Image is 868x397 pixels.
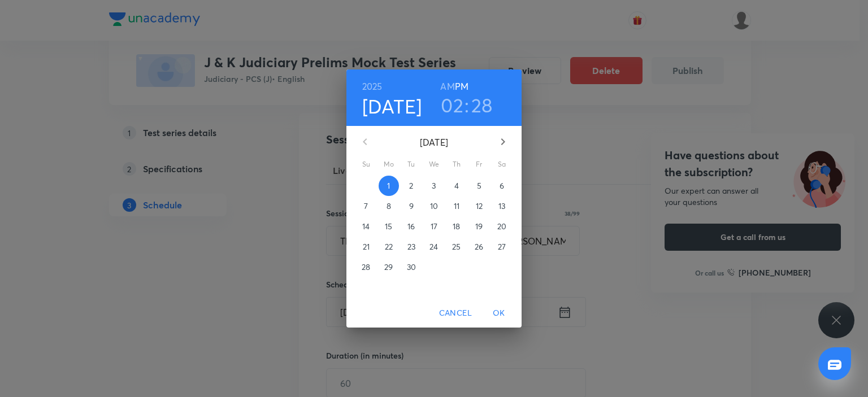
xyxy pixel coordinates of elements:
[492,176,512,196] button: 6
[362,261,370,273] p: 28
[379,196,399,216] button: 8
[379,257,399,277] button: 29
[356,216,376,237] button: 14
[469,159,489,170] span: Fr
[475,221,483,232] p: 19
[387,200,391,212] p: 8
[441,93,463,117] button: 02
[446,176,467,196] button: 4
[424,237,444,257] button: 24
[409,180,413,191] p: 2
[492,196,512,216] button: 13
[481,303,517,324] button: OK
[469,216,489,237] button: 19
[455,78,468,94] button: PM
[401,257,422,277] button: 30
[387,180,390,191] p: 1
[492,159,512,170] span: Sa
[356,196,376,216] button: 7
[446,159,467,170] span: Th
[379,159,399,170] span: Mo
[492,216,512,237] button: 20
[498,241,506,252] p: 27
[497,221,506,232] p: 20
[364,200,368,212] p: 7
[407,221,415,232] p: 16
[454,180,459,191] p: 4
[432,180,436,191] p: 3
[477,180,481,191] p: 5
[500,180,504,191] p: 6
[409,200,414,212] p: 9
[469,196,489,216] button: 12
[446,237,467,257] button: 25
[379,237,399,257] button: 22
[362,78,383,94] button: 2025
[469,176,489,196] button: 5
[446,196,467,216] button: 11
[439,306,472,320] span: Cancel
[465,93,469,117] h3: :
[401,237,422,257] button: 23
[385,241,393,252] p: 22
[379,216,399,237] button: 15
[401,216,422,237] button: 16
[475,241,483,252] p: 26
[453,221,460,232] p: 18
[446,216,467,237] button: 18
[498,200,505,212] p: 13
[454,200,459,212] p: 11
[424,196,444,216] button: 10
[356,257,376,277] button: 28
[356,237,376,257] button: 21
[424,176,444,196] button: 3
[407,241,415,252] p: 23
[401,159,422,170] span: Tu
[429,241,438,252] p: 24
[363,241,370,252] p: 21
[384,261,393,273] p: 29
[401,176,422,196] button: 2
[485,306,513,320] span: OK
[407,261,416,273] p: 30
[362,94,422,118] button: [DATE]
[362,221,370,232] p: 14
[452,241,461,252] p: 25
[424,159,444,170] span: We
[435,303,476,324] button: Cancel
[385,221,392,232] p: 15
[492,237,512,257] button: 27
[469,237,489,257] button: 26
[476,200,483,212] p: 12
[401,196,422,216] button: 9
[379,176,399,196] button: 1
[424,216,444,237] button: 17
[356,159,376,170] span: Su
[471,93,493,117] button: 28
[440,78,454,94] button: AM
[430,200,438,212] p: 10
[431,221,437,232] p: 17
[379,136,489,149] p: [DATE]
